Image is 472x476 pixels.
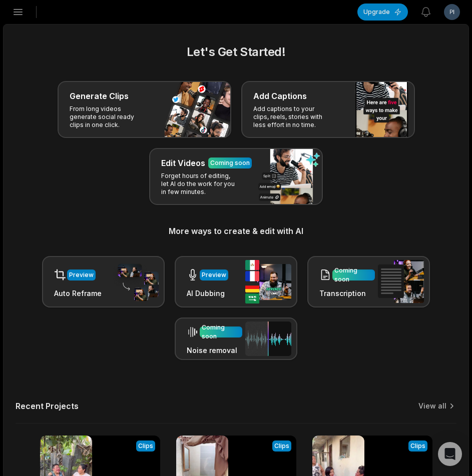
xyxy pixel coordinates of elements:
[210,158,250,167] div: Coming soon
[69,270,94,279] div: Preview
[16,401,79,411] h2: Recent Projects
[334,266,373,284] div: Coming soon
[378,260,424,303] img: transcription.png
[70,90,129,102] h3: Generate Clips
[253,90,307,102] h3: Add Captions
[357,3,408,20] button: Upgrade
[161,157,205,169] h3: Edit Videos
[54,288,102,298] h3: Auto Reframe
[319,288,375,298] h3: Transcription
[202,270,226,279] div: Preview
[16,43,456,61] h2: Let's Get Started!
[438,442,462,466] div: Open Intercom Messenger
[253,105,331,129] p: Add captions to your clips, reels, stories with less effort in no time.
[70,105,147,129] p: From long videos generate social ready clips in one click.
[418,401,446,411] a: View all
[202,323,240,341] div: Coming soon
[113,262,159,301] img: auto_reframe.png
[16,225,456,237] h3: More ways to create & edit with AI
[161,172,239,196] p: Forget hours of editing, let AI do the work for you in few minutes.
[245,321,291,356] img: noise_removal.png
[245,260,291,303] img: ai_dubbing.png
[187,345,242,355] h3: Noise removal
[187,288,228,298] h3: AI Dubbing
